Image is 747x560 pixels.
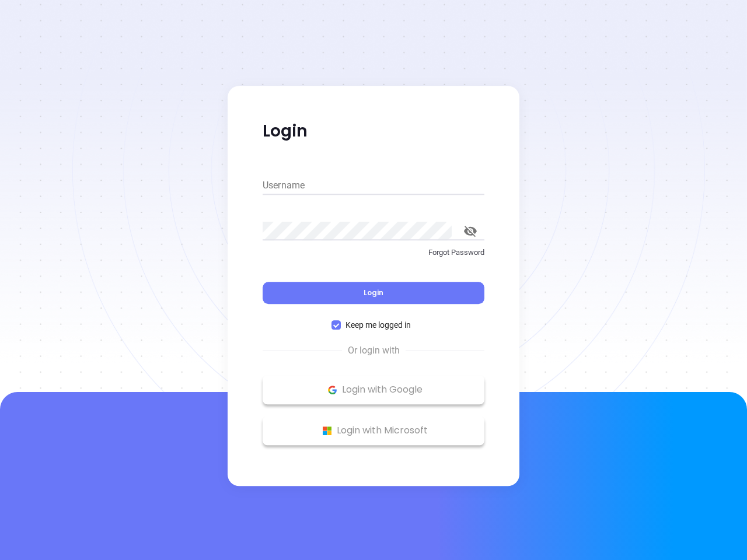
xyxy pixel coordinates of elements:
p: Login with Microsoft [268,422,479,439]
p: Forgot Password [263,247,484,258]
p: Login [263,121,484,142]
a: Forgot Password [263,247,484,268]
img: Microsoft Logo [320,423,334,438]
button: Login [263,282,484,304]
button: toggle password visibility [456,217,484,245]
p: Login with Google [268,381,479,398]
img: Google Logo [325,383,340,397]
span: Login [364,288,383,297]
span: Or login with [342,344,406,358]
button: Google Logo Login with Google [263,375,484,404]
button: Microsoft Logo Login with Microsoft [263,416,484,445]
span: Keep me logged in [341,318,416,331]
